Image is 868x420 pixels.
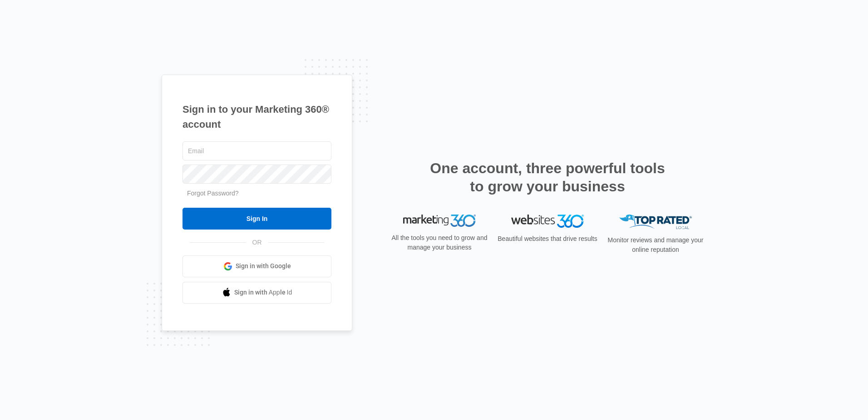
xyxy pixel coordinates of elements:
[497,234,598,244] p: Beautiful websites that drive results
[427,159,668,195] h2: One account, three powerful tools to grow your business
[236,261,291,271] span: Sign in with Google
[187,190,239,197] a: Forgot Password?
[246,238,268,247] span: OR
[182,102,331,132] h1: Sign in to your Marketing 360® account
[619,215,692,230] img: Top Rated Local
[605,235,706,255] p: Monitor reviews and manage your online reputation
[511,215,584,228] img: Websites 360
[389,233,490,252] p: All the tools you need to grow and manage your business
[182,255,331,277] a: Sign in with Google
[234,288,292,297] span: Sign in with Apple Id
[403,215,476,227] img: Marketing 360
[182,141,331,160] input: Email
[182,208,331,230] input: Sign In
[182,282,331,304] a: Sign in with Apple Id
